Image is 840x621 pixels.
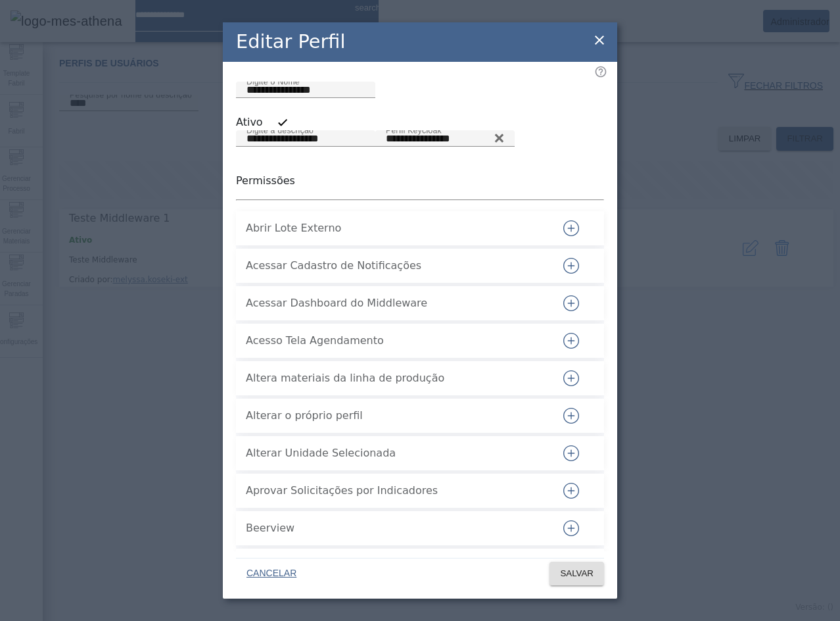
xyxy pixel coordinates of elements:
span: Acessar Dashboard do Middleware [246,295,542,311]
p: Permissões [236,173,604,189]
mat-label: Digite a descrição [246,126,314,134]
span: Aprovar Solicitações por Indicadores [246,483,542,499]
span: CANCELAR [246,567,296,580]
mat-label: Perfil Keycloak [386,126,442,134]
span: Acessar Cadastro de Notificações [246,258,542,274]
label: Ativo [236,114,266,130]
span: Alterar Unidade Selecionada [246,445,542,461]
span: SALVAR [560,567,594,580]
span: Alterar o próprio perfil [246,408,542,424]
h2: Editar Perfil [236,28,345,56]
span: Acesso Tela Agendamento [246,333,542,349]
mat-label: Digite o Nome [246,77,300,86]
span: Beerview [246,520,542,536]
span: Altera materiais da linha de produção [246,370,542,386]
button: CANCELAR [236,562,307,585]
input: Number [386,131,504,147]
button: SALVAR [549,562,604,585]
span: Abrir Lote Externo [246,220,542,236]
